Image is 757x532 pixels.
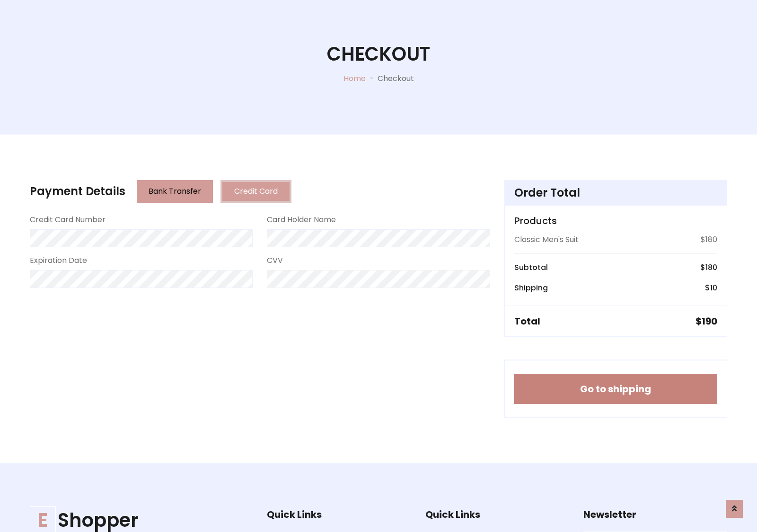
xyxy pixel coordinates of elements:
[30,255,87,266] label: Expiration Date
[705,283,717,292] h6: $
[267,509,411,520] h5: Quick Links
[583,509,727,520] h5: Newsletter
[705,262,717,273] span: 180
[514,283,548,292] h6: Shipping
[267,214,336,225] label: Card Holder Name
[514,316,540,327] h5: Total
[30,509,237,532] a: EShopper
[702,315,717,328] span: 190
[343,73,366,84] a: Home
[695,316,717,327] h5: $
[378,73,414,84] p: Checkout
[700,263,717,272] h6: $
[137,180,213,203] button: Bank Transfer
[30,509,237,532] h1: Shopper
[514,263,548,272] h6: Subtotal
[220,180,291,203] button: Credit Card
[366,73,378,84] p: -
[710,282,717,293] span: 10
[425,509,569,520] h5: Quick Links
[514,234,579,245] p: Classic Men's Suit
[327,43,430,65] h1: Checkout
[701,234,717,245] p: $180
[30,214,106,225] label: Credit Card Number
[514,186,717,200] h4: Order Total
[514,215,717,226] h5: Products
[514,374,717,404] button: Go to shipping
[267,255,283,266] label: CVV
[30,185,125,198] h4: Payment Details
